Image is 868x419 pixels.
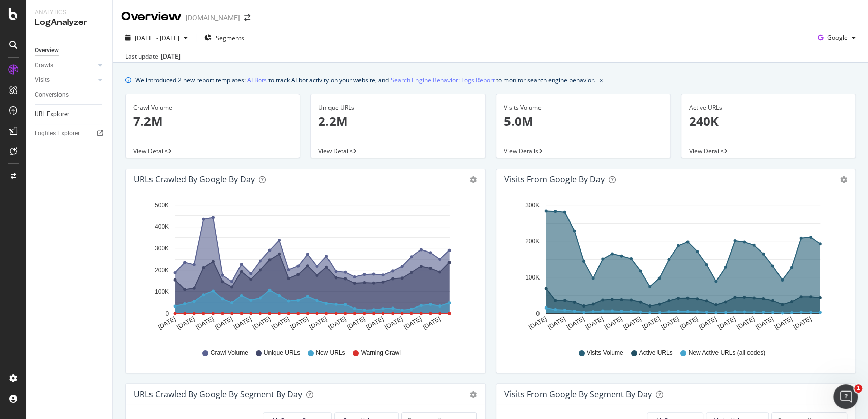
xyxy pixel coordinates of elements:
text: [DATE] [603,315,623,331]
text: 100K [155,288,169,295]
text: 0 [165,310,169,317]
button: Google [814,30,860,46]
div: Visits from Google By Segment By Day [504,389,652,399]
div: Overview [121,8,182,25]
div: gear [470,391,477,398]
div: URLs Crawled by Google By Segment By Day [134,389,302,399]
span: Visits Volume [587,349,623,357]
div: LogAnalyzer [35,17,104,29]
div: [DATE] [161,52,181,61]
text: [DATE] [157,315,177,331]
div: Logfiles Explorer [35,128,80,139]
text: [DATE] [716,315,737,331]
span: Crawl Volume [211,349,248,357]
div: Overview [35,45,59,56]
span: View Details [318,147,353,155]
a: Visits [35,75,95,86]
text: [DATE] [622,315,642,331]
span: Unique URLs [264,349,300,357]
text: [DATE] [403,315,423,331]
text: [DATE] [289,315,310,331]
span: Warning Crawl [361,349,401,357]
text: [DATE] [422,315,442,331]
div: Crawl Volume [133,103,292,113]
div: Unique URLs [318,103,477,113]
text: [DATE] [641,315,661,331]
div: arrow-right-arrow-left [244,14,250,21]
span: Segments [216,34,244,42]
text: [DATE] [270,315,290,331]
div: We introduced 2 new report templates: to track AI bot activity on your website, and to monitor se... [135,75,595,86]
div: Last update [125,52,181,61]
text: [DATE] [195,315,215,331]
text: [DATE] [176,315,196,331]
div: gear [470,176,477,183]
text: [DATE] [346,315,366,331]
span: View Details [689,147,724,155]
text: [DATE] [365,315,385,331]
p: 5.0M [504,113,663,130]
text: 300K [525,202,539,209]
text: 200K [155,267,169,274]
div: Analytics [35,8,104,17]
text: [DATE] [754,315,774,331]
a: AI Bots [247,75,267,86]
p: 240K [689,113,848,130]
text: [DATE] [327,315,347,331]
span: New URLs [316,349,345,357]
iframe: Intercom live chat [833,384,858,409]
text: [DATE] [584,315,604,331]
text: 200K [525,238,539,245]
div: [DOMAIN_NAME] [186,13,240,23]
span: Active URLs [639,349,672,357]
span: Google [827,33,848,42]
div: Visits [35,75,50,86]
div: gear [840,176,847,183]
div: Visits from Google by day [504,174,605,184]
a: Search Engine Behavior: Logs Report [391,75,495,86]
text: 100K [525,274,539,281]
text: [DATE] [251,315,272,331]
text: [DATE] [308,315,328,331]
text: 0 [536,310,540,317]
a: Conversions [35,90,105,100]
p: 7.2M [133,113,292,130]
div: URL Explorer [35,109,69,120]
text: [DATE] [546,315,566,331]
text: [DATE] [773,315,793,331]
div: URLs Crawled by Google by day [134,174,255,184]
text: [DATE] [678,315,699,331]
text: [DATE] [214,315,234,331]
span: New Active URLs (all codes) [688,349,765,357]
button: [DATE] - [DATE] [121,30,192,46]
a: Crawls [35,60,95,71]
span: [DATE] - [DATE] [135,34,179,42]
div: Visits Volume [504,103,663,113]
span: View Details [504,147,538,155]
text: 300K [155,245,169,252]
svg: A chart. [504,198,848,339]
text: [DATE] [697,315,717,331]
text: [DATE] [792,315,812,331]
div: Conversions [35,90,69,100]
div: Active URLs [689,103,848,113]
a: URL Explorer [35,109,105,120]
text: [DATE] [527,315,548,331]
text: [DATE] [383,315,404,331]
a: Overview [35,45,105,56]
p: 2.2M [318,113,477,130]
button: close banner [597,73,605,88]
text: [DATE] [735,315,756,331]
div: Crawls [35,60,53,71]
text: 500K [155,202,169,209]
div: info banner [125,75,856,86]
a: Logfiles Explorer [35,128,105,139]
text: [DATE] [565,315,585,331]
svg: A chart. [134,198,477,339]
text: [DATE] [660,315,680,331]
span: View Details [133,147,168,155]
button: Segments [200,30,248,46]
text: [DATE] [232,315,253,331]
